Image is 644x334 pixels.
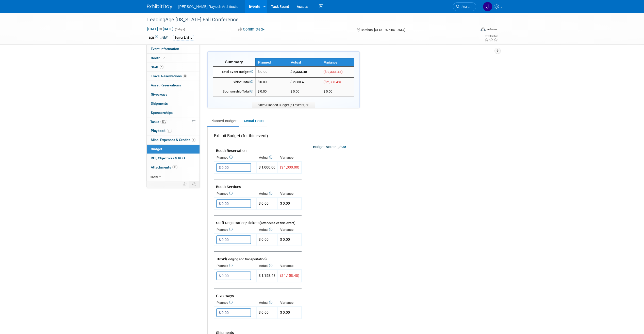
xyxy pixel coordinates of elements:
[338,145,346,149] a: Edit
[483,2,492,11] img: Jenna Hammer
[278,299,302,306] th: Variance
[147,44,200,53] a: Event Information
[163,56,165,59] i: Booth reservation complete
[323,80,341,84] span: ($ 2,333.48)
[313,143,493,150] div: Budget Notes:
[258,89,267,93] span: $ 0.00
[256,190,278,197] th: Actual
[145,15,469,24] div: LeadingAge [US_STATE] Fall Conference
[278,262,302,269] th: Variance
[147,126,200,135] a: Playbook11
[147,54,200,63] a: Booth
[214,143,302,154] td: Booth Reservation
[150,120,167,124] span: Tasks
[147,99,200,108] a: Shipments
[160,36,169,39] a: Edit
[323,89,332,93] span: $ 0.00
[256,299,278,306] th: Actual
[151,56,166,60] span: Booth
[278,190,302,197] th: Variance
[258,80,267,84] span: $ 0.00
[180,181,189,188] td: Personalize Event Tab Strip
[214,262,256,269] th: Planned
[160,65,163,69] span: 4
[151,111,173,115] span: Sponsorships
[151,83,181,87] span: Asset Reservations
[255,58,288,67] th: Planned
[189,181,200,188] td: Toggle Event Tabs
[288,87,321,96] td: $ 0.00
[147,145,200,154] a: Budget
[214,190,256,197] th: Planned
[259,165,275,169] span: $ 1,000.00
[280,237,290,241] span: $ 0.00
[192,138,195,142] span: 5
[288,67,321,78] td: $ 2,333.48
[151,156,185,160] span: ROI, Objectives & ROO
[147,35,169,41] td: Tags
[151,47,179,51] span: Event Information
[484,35,498,37] div: Event Rating
[147,108,200,117] a: Sponsorships
[256,226,278,233] th: Actual
[147,135,200,144] a: Misc. Expenses & Credits5
[226,257,267,261] span: (lodging and transportation)
[151,138,195,142] span: Misc. Expenses & Credits
[147,172,200,181] a: more
[258,70,268,74] span: $ 0.00
[481,27,486,31] img: Format-Inperson.png
[214,299,256,306] th: Planned
[151,165,177,169] span: Attachments
[151,74,187,78] span: Travel Reservations
[256,262,278,269] th: Actual
[215,80,253,85] div: Exhibit Total
[280,165,299,169] span: ($ 1,000.00)
[240,116,267,126] a: Actual Costs
[280,310,290,314] span: $ 0.00
[178,5,238,9] span: [PERSON_NAME] Raysich Architects
[147,4,172,9] img: ExhibitDay
[151,92,167,96] span: Giveaways
[288,78,321,87] td: $ 2,333.48
[321,58,354,67] th: Variance
[214,289,302,299] td: Giveaways
[460,5,471,9] span: Search
[256,307,278,319] td: $ 0.00
[207,116,239,126] a: Planned Budget
[214,133,300,142] div: Exhibit Budget (for this event)
[151,65,163,69] span: Staff
[147,27,174,31] span: [DATE] [DATE]
[214,216,302,226] td: Staff Registration/Tickets
[173,35,194,40] div: Senior Living
[172,165,177,169] span: 15
[147,154,200,163] a: ROI, Objectives & ROO
[167,129,172,133] span: 11
[151,147,162,151] span: Budget
[323,70,343,74] span: ($ 2,333.48)
[453,2,476,11] a: Search
[214,252,302,263] td: Travel
[361,28,405,32] span: Baraboo, [GEOGRAPHIC_DATA]
[260,221,295,225] span: (attendees of this event)
[147,81,200,90] a: Asset Reservations
[151,129,172,133] span: Playbook
[147,72,200,81] a: Travel Reservations8
[278,226,302,233] th: Variance
[214,179,302,190] td: Booth Services
[147,117,200,126] a: Tasks50%
[150,174,158,178] span: more
[215,89,253,94] div: Sponsorship Total
[147,90,200,99] a: Giveaways
[280,201,290,205] span: $ 0.00
[256,270,278,282] td: $ 1,158.48
[256,198,278,210] td: $ 0.00
[183,74,187,78] span: 8
[256,234,278,246] td: $ 0.00
[215,70,253,74] div: Total Event Budget
[280,274,299,278] span: ($ 1,158.48)
[225,59,243,64] span: Summary
[158,27,163,31] span: to
[214,226,256,233] th: Planned
[256,154,278,161] th: Actual
[174,28,185,31] span: (3 days)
